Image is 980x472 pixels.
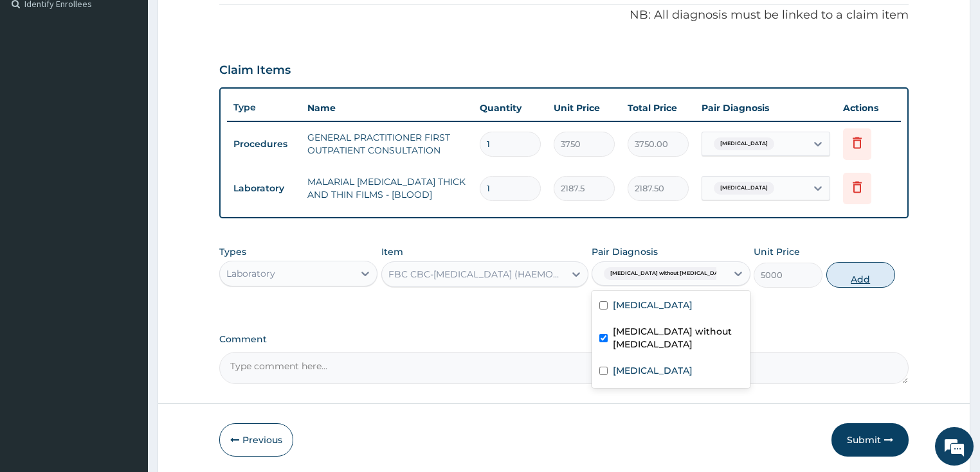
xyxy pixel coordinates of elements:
span: We're online! [75,150,177,279]
button: Submit [831,423,909,457]
div: FBC CBC-[MEDICAL_DATA] (HAEMOGRAM) - [BLOOD] [388,268,566,281]
h3: Claim Items [219,64,291,78]
th: Actions [837,95,901,121]
div: Minimize live chat window [211,6,242,37]
label: Pair Diagnosis [592,245,658,258]
td: GENERAL PRACTITIONER FIRST OUTPATIENT CONSULTATION [301,125,474,163]
label: Unit Price [754,245,800,258]
label: [MEDICAL_DATA] [613,299,693,311]
th: Type [227,96,301,119]
span: [MEDICAL_DATA] [714,182,774,195]
div: Chat with us now [67,72,216,89]
th: Total Price [621,95,695,121]
td: Procedures [227,132,301,156]
div: Laboratory [226,267,275,280]
img: d_794563401_company_1708531726252_794563401 [24,64,52,96]
textarea: Type your message and hit 'Enter' [6,326,245,371]
td: MALARIAL [MEDICAL_DATA] THICK AND THIN FILMS - [BLOOD] [301,169,474,207]
label: [MEDICAL_DATA] without [MEDICAL_DATA] [613,325,743,351]
th: Quantity [473,95,547,121]
th: Unit Price [547,95,621,121]
span: [MEDICAL_DATA] without [MEDICAL_DATA] [604,267,734,280]
th: Pair Diagnosis [695,95,837,121]
label: Item [381,245,403,258]
p: NB: All diagnosis must be linked to a claim item [219,7,909,24]
th: Name [301,95,474,121]
button: Previous [219,423,293,457]
span: [MEDICAL_DATA] [714,137,774,150]
label: [MEDICAL_DATA] [613,364,693,377]
label: Comment [219,334,909,345]
td: Laboratory [227,177,301,200]
label: Types [219,247,246,258]
button: Add [826,262,895,288]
